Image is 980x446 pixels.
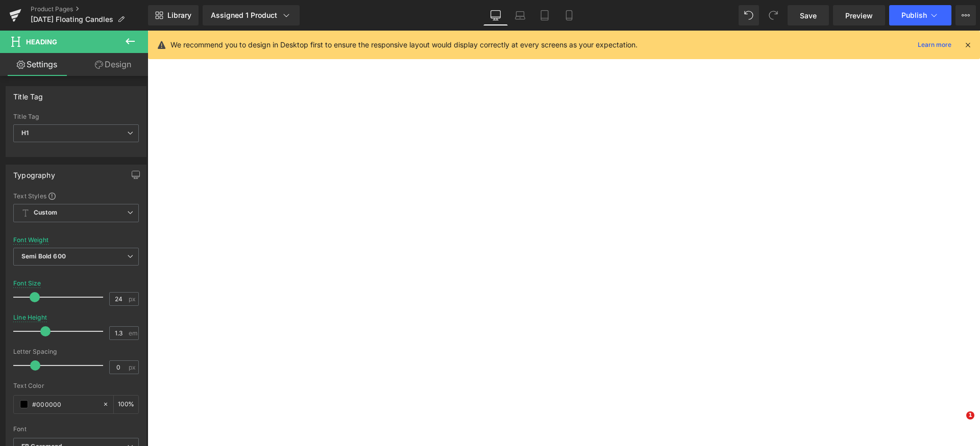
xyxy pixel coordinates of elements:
[13,348,139,355] div: Letter Spacing
[955,5,976,25] button: More
[763,5,783,25] button: Redo
[31,5,148,13] a: Product Pages
[845,10,873,21] span: Preview
[13,87,43,101] div: Title Tag
[76,53,150,76] a: Design
[13,165,55,179] div: Typography
[34,208,57,217] b: Custom
[13,426,139,433] div: Font
[32,399,97,410] input: Color
[13,192,139,200] div: Text Styles
[13,237,48,244] div: Font Weight
[557,5,581,25] a: Mobile
[26,38,57,46] span: Heading
[21,252,66,260] b: Semi Bold 600
[966,411,974,419] span: 1
[889,5,951,25] button: Publish
[21,129,29,137] b: H1
[483,5,508,25] a: Desktop
[13,113,139,120] div: Title Tag
[31,15,113,23] span: [DATE] Floating Candles
[800,10,817,21] span: Save
[129,364,137,371] span: px
[170,39,638,50] p: We recommend you to design in Desktop first to ensure the responsive layout would display correct...
[901,11,927,19] span: Publish
[914,39,955,51] a: Learn more
[167,11,191,20] span: Library
[13,314,47,321] div: Line Height
[508,5,532,25] a: Laptop
[13,382,139,389] div: Text Color
[945,411,970,436] iframe: Intercom live chat
[13,280,41,287] div: Font Size
[129,296,137,302] span: px
[739,5,759,25] button: Undo
[211,10,291,20] div: Assigned 1 Product
[114,396,138,413] div: %
[833,5,885,25] a: Preview
[532,5,557,25] a: Tablet
[129,330,137,336] span: em
[148,5,199,25] a: New Library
